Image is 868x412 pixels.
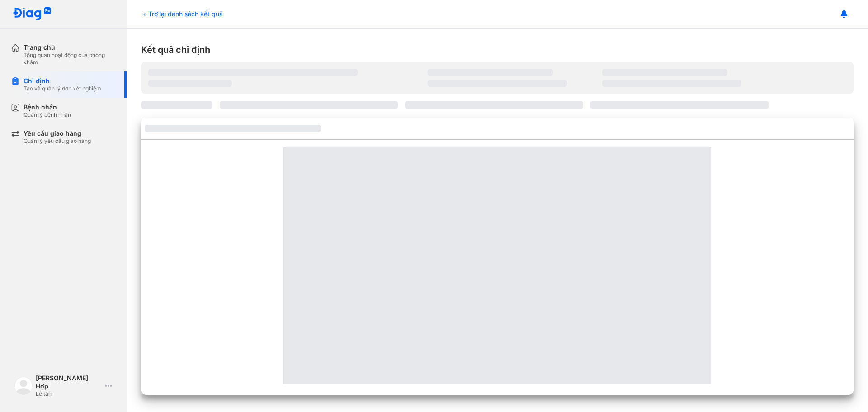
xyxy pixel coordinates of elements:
img: logo [14,377,33,395]
div: Tổng quan hoạt động của phòng khám [24,52,116,66]
div: [PERSON_NAME] Hợp [36,374,101,390]
div: Trang chủ [24,43,116,52]
div: Yêu cầu giao hàng [24,129,91,137]
div: Lễ tân [36,390,101,398]
div: Tạo và quản lý đơn xét nghiệm [24,85,101,92]
img: logo [13,7,52,21]
div: Chỉ định [24,77,101,85]
div: Trở lại danh sách kết quả [141,9,223,19]
div: Bệnh nhân [24,103,71,111]
div: Quản lý yêu cầu giao hàng [24,137,91,145]
div: Quản lý bệnh nhân [24,111,71,118]
div: Kết quả chỉ định [141,43,854,56]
